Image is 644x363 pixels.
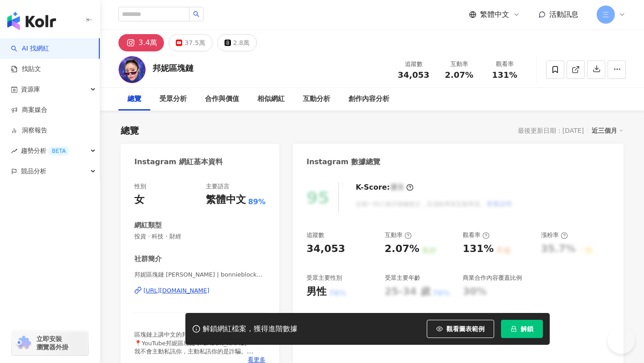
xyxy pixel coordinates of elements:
a: 商案媒合 [11,106,47,115]
button: 解鎖 [501,320,543,338]
span: 趨勢分析 [21,141,69,161]
div: K-Score : [356,182,414,192]
div: 總覽 [128,94,141,105]
div: 追蹤數 [396,60,431,69]
a: chrome extension立即安裝 瀏覽器外掛 [12,331,88,355]
img: logo [7,12,56,30]
div: 互動率 [442,60,476,69]
div: Instagram 數據總覽 [307,157,380,167]
span: rise [11,148,17,154]
span: 三 [603,10,609,20]
img: KOL Avatar [118,56,146,83]
div: 合作與價值 [205,94,239,105]
span: 競品分析 [21,161,46,181]
div: 近三個月 [592,125,624,136]
span: 邦妮區塊鏈 [PERSON_NAME] | bonnieblockchain [134,271,266,279]
div: 總覽 [121,124,139,137]
div: 3.4萬 [138,36,157,49]
span: 2.07% [445,71,473,80]
div: 繁體中文 [206,193,246,207]
span: 觀看圖表範例 [446,325,485,333]
div: 觀看率 [487,60,522,69]
a: 洞察報告 [11,126,47,135]
div: 女 [134,193,144,207]
span: 89% [248,197,266,207]
button: 3.4萬 [118,34,164,51]
div: 追蹤數 [307,231,324,239]
div: 34,053 [307,242,345,256]
div: 性別 [134,182,146,191]
span: 資源庫 [21,79,40,100]
span: search [193,11,199,17]
div: 創作內容分析 [348,94,389,105]
div: 網紅類型 [134,221,162,230]
div: 社群簡介 [134,254,162,264]
div: 邦妮區塊鏈 [153,62,194,74]
div: Instagram 網紅基本資料 [134,157,223,167]
span: 立即安裝 瀏覽器外掛 [36,335,68,351]
span: 解鎖 [521,325,533,333]
div: 37.5萬 [184,36,205,49]
div: [URL][DOMAIN_NAME] [143,287,210,295]
div: 男性 [307,285,327,299]
a: 找貼文 [11,65,41,74]
div: 觀看率 [463,231,490,239]
div: 2.8萬 [233,36,250,49]
div: 受眾分析 [159,94,187,105]
div: BETA [48,146,69,156]
a: searchAI 找網紅 [11,44,49,53]
div: 受眾主要年齡 [385,274,420,282]
button: 觀看圖表範例 [427,320,494,338]
div: 商業合作內容覆蓋比例 [463,274,522,282]
span: 131% [492,71,517,80]
button: 2.8萬 [217,34,257,51]
div: 解鎖網紅檔案，獲得進階數據 [203,324,297,334]
div: 互動分析 [303,94,330,105]
div: 最後更新日期：[DATE] [518,127,584,134]
span: 繁體中文 [480,10,509,20]
div: 受眾主要性別 [307,274,342,282]
span: 34,053 [398,70,429,80]
span: 活動訊息 [549,10,578,19]
div: 主要語言 [206,182,230,191]
div: 131% [463,242,494,256]
div: 2.07% [385,242,419,256]
span: 投資 · 科技 · 財經 [134,232,266,241]
img: chrome extension [15,336,32,350]
button: 37.5萬 [169,34,212,51]
a: [URL][DOMAIN_NAME] [134,287,266,295]
span: lock [511,326,517,332]
div: 互動率 [385,231,412,239]
div: 相似網紅 [257,94,285,105]
div: 漲粉率 [541,231,568,239]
